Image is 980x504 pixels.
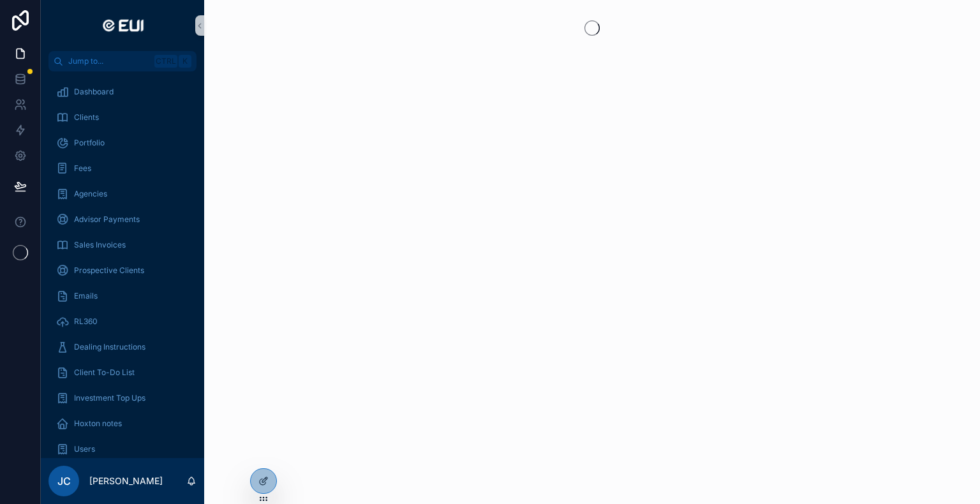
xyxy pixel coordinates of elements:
a: Fees [48,157,197,180]
a: Portfolio [48,131,197,154]
a: Clients [48,106,197,129]
img: App logo [98,15,147,36]
span: Hoxton notes [74,419,122,429]
a: Investment Top Ups [48,387,197,410]
span: Sales Invoices [74,240,126,250]
span: JC [57,473,71,489]
a: Dashboard [48,80,197,103]
a: Sales Invoices [48,233,197,256]
button: Jump to...CtrlK [48,51,197,71]
span: Dashboard [74,87,114,97]
span: RL360 [74,316,98,327]
p: [PERSON_NAME] [89,475,163,487]
span: Agencies [74,189,107,199]
a: Users [48,438,197,461]
a: Advisor Payments [48,208,197,231]
span: Prospective Clients [74,265,144,276]
a: Dealing Instructions [48,336,197,359]
span: Users [74,444,95,454]
a: Hoxton notes [48,412,197,435]
div: scrollable content [41,71,204,458]
span: Advisor Payments [74,214,140,225]
span: Portfolio [74,138,105,148]
span: Emails [74,291,98,301]
span: Ctrl [154,55,177,68]
a: RL360 [48,310,197,333]
span: Clients [74,112,99,122]
span: Jump to... [68,56,149,66]
a: Emails [48,285,197,308]
span: Client To-Do List [74,367,135,378]
span: Investment Top Ups [74,393,145,403]
span: K [180,56,190,66]
span: Fees [74,163,91,174]
a: Prospective Clients [48,259,197,282]
a: Client To-Do List [48,361,197,384]
a: Agencies [48,182,197,205]
span: Dealing Instructions [74,342,145,352]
